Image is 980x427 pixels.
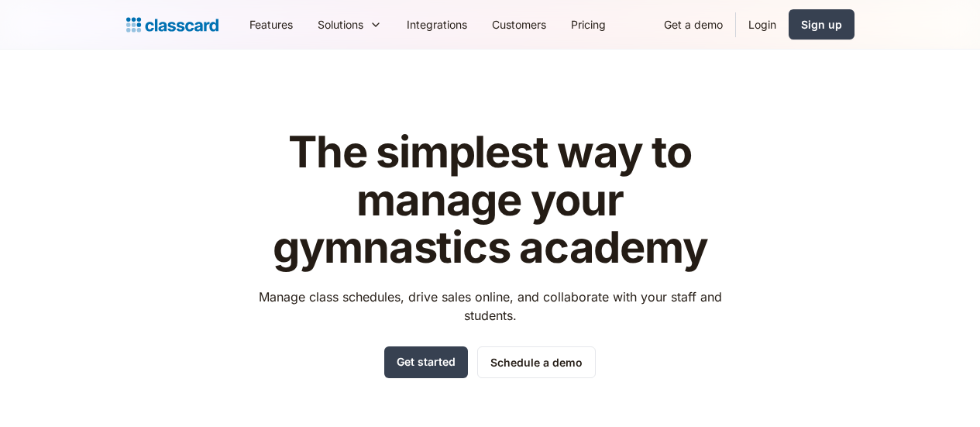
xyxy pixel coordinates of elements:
[394,7,480,42] a: Integrations
[559,7,618,42] a: Pricing
[305,7,394,42] div: Solutions
[244,129,736,272] h1: The simplest way to manage your gymnastics academy
[318,16,363,33] div: Solutions
[480,7,559,42] a: Customers
[652,7,735,42] a: Get a demo
[384,346,468,378] a: Get started
[244,288,736,325] p: Manage class schedules, drive sales online, and collaborate with your staff and students.
[736,7,789,42] a: Login
[237,7,305,42] a: Features
[789,9,854,40] a: Sign up
[477,346,596,378] a: Schedule a demo
[126,14,218,36] a: home
[801,16,842,33] div: Sign up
